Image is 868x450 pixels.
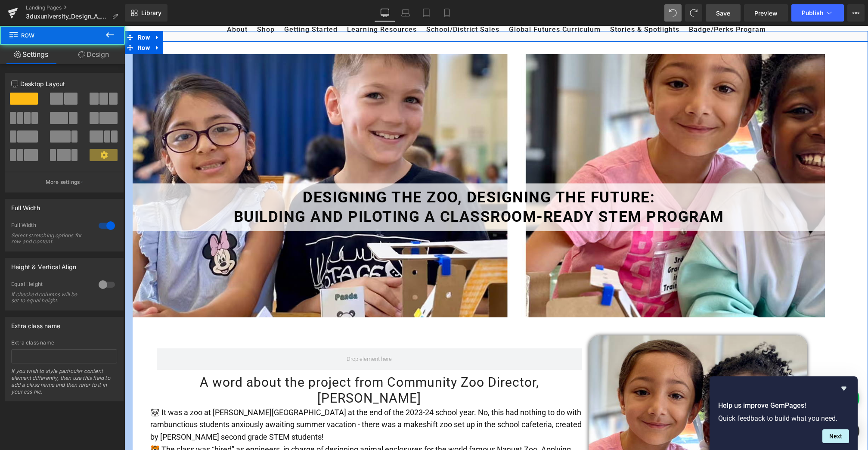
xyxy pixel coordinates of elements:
[822,429,849,443] button: Next question
[9,26,95,45] span: Row
[11,281,90,290] div: Equal Height
[685,4,702,22] button: Redo
[754,9,778,18] span: Preview
[46,178,80,186] p: More settings
[664,4,682,22] button: Undo
[26,382,457,416] span: 🐼 It was a zoo at [PERSON_NAME][GEOGRAPHIC_DATA] at the end of the 2023-24 school year. No, this ...
[26,4,125,11] a: Landing Pages
[11,16,28,28] span: Row
[109,182,600,200] b: Building and Piloting a Classroom-ready STEM Program
[416,4,437,22] a: Tablet
[11,340,117,346] div: Extra class name
[839,383,849,394] button: Hide survey
[11,233,89,245] div: Select stretching options for row and content.
[141,9,161,17] span: Library
[125,4,167,22] a: New Library
[26,348,464,381] h1: A word about the project from Community Zoo Director, [PERSON_NAME]
[5,172,123,192] button: More settings
[718,414,849,422] p: Quick feedback to build what you need.
[395,4,416,22] a: Laptop
[11,222,90,231] div: Full Width
[178,163,530,180] b: Designing the Zoo, Designing the Future:
[28,5,39,18] a: Expand / Collapse
[11,292,89,304] div: If checked columns will be set to equal height.
[11,79,117,88] p: Desktop Layout
[718,383,849,443] div: Help us improve GemPages!
[11,368,117,401] div: If you wish to style particular content element differently, then use this field to add a class n...
[791,4,844,22] button: Publish
[375,4,395,22] a: Desktop
[26,13,108,20] span: 3duxuniversity_Design_A_Zoo_Pilot_Study
[11,199,40,211] div: Full Width
[847,4,865,22] button: More
[11,258,76,270] div: Height & Vertical Align
[716,9,730,18] span: Save
[62,45,125,64] a: Design
[28,16,39,28] a: Expand / Collapse
[744,4,788,22] a: Preview
[11,5,28,18] span: Row
[11,317,60,329] div: Extra class name
[718,400,849,411] h2: Help us improve GemPages!
[802,9,823,16] span: Publish
[437,4,457,22] a: Mobile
